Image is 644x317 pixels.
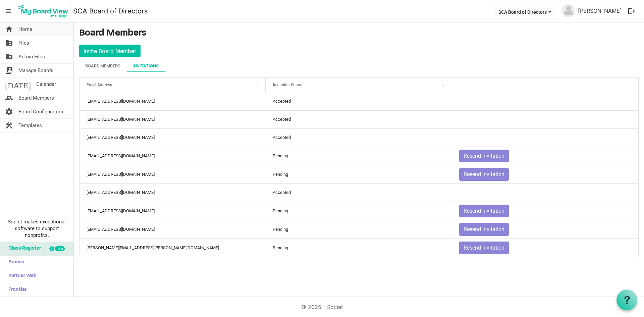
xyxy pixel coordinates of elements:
span: home [5,22,13,36]
td: shawneen.moorhouse@gmail.com column header Email Address [79,239,266,257]
span: Files [18,36,29,50]
td: Pending column header Invitation Status [266,165,452,183]
td: is template cell column header [452,128,638,147]
span: folder_shared [5,36,13,50]
button: Invite Board Member [79,45,141,57]
span: [DATE] [5,77,31,91]
span: Admin Files [18,50,45,63]
button: Resend Invitation [459,223,509,236]
span: Societ makes exceptional software to support nonprofits. [3,218,70,239]
td: sanam@futureshuswap.com column header Email Address [79,220,266,239]
div: new [55,246,65,251]
td: kschneider@shuswapchildrens.ca column header Email Address [79,110,266,128]
td: jyoung107@hotmail.com column header Email Address [79,165,266,183]
div: Board Members [85,63,120,69]
td: is template cell column header [452,110,638,128]
a: © 2025 - Societ [301,304,343,310]
span: Partner Web [5,269,37,283]
span: Glass Register [5,242,41,255]
td: Accepted column header Invitation Status [266,183,452,202]
button: Resend Invitation [459,150,509,162]
button: Resend Invitation [459,205,509,217]
td: lauraigibson18@gmail.com column header Email Address [79,183,266,202]
img: My Board View Logo [16,3,70,19]
span: switch_account [5,64,13,77]
td: Resend Invitation is template cell column header [452,220,638,239]
span: Email Address [87,83,112,87]
span: construction [5,119,13,132]
span: folder_shared [5,50,13,63]
span: Manage Boards [18,64,53,77]
span: Calendar [36,77,56,91]
td: Pending column header Invitation Status [266,239,452,257]
span: Board Members [18,91,54,105]
span: settings [5,105,13,118]
a: [PERSON_NAME] [575,4,625,17]
td: Pending column header Invitation Status [266,147,452,165]
td: Pending column header Invitation Status [266,202,452,220]
td: Resend Invitation is template cell column header [452,239,638,257]
td: monicakriese@gmail.com column header Email Address [79,128,266,147]
span: Sumac [5,256,24,269]
span: Templates [18,119,42,132]
td: Accepted column header Invitation Status [266,92,452,110]
img: no-profile-picture.svg [562,4,575,17]
a: My Board View Logo [16,3,73,19]
td: marianhardy55@gmail.com column header Email Address [79,202,266,220]
td: Accepted column header Invitation Status [266,110,452,128]
h3: Board Members [79,28,639,39]
td: Resend Invitation is template cell column header [452,165,638,183]
td: Resend Invitation is template cell column header [452,147,638,165]
td: tgibson@shuswapchildrens.ca column header Email Address [79,92,266,110]
td: is template cell column header [452,183,638,202]
td: bmbstock1992@gmail.com column header Email Address [79,147,266,165]
div: tab-header [79,60,639,72]
td: is template cell column header [452,92,638,110]
a: SCA Board of Directors [73,4,148,18]
span: menu [2,5,15,17]
td: Resend Invitation is template cell column header [452,202,638,220]
span: Board Configuration [18,105,63,118]
td: Pending column header Invitation Status [266,220,452,239]
td: Accepted column header Invitation Status [266,128,452,147]
button: SCA Board of Directors dropdownbutton [494,7,555,16]
span: Home [18,22,32,36]
span: Frontier [5,283,26,297]
div: Invitations [132,63,159,69]
button: Resend Invitation [459,242,509,254]
button: logout [625,4,639,18]
span: people [5,91,13,105]
span: Invitation Status [273,83,302,87]
button: Resend Invitation [459,168,509,181]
